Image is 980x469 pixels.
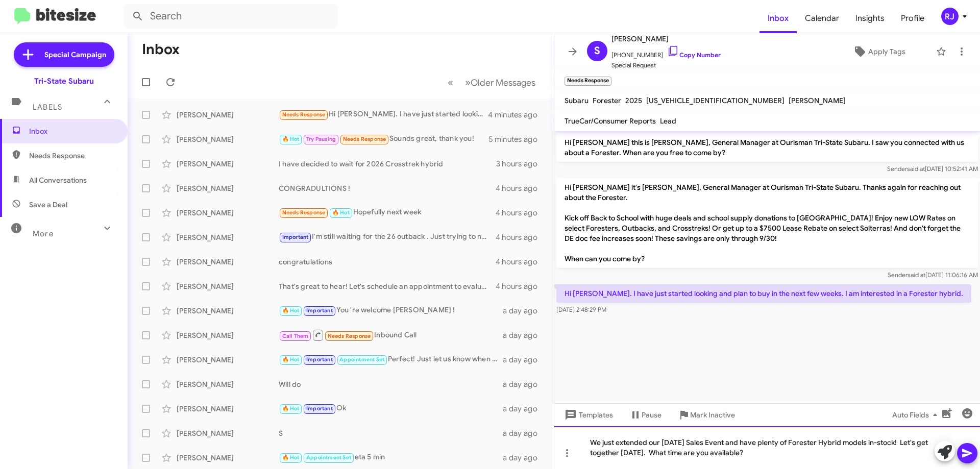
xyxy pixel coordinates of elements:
div: Tri-State Subaru [34,76,94,86]
div: a day ago [503,453,546,463]
span: Lead [660,116,676,126]
p: Hi [PERSON_NAME]. I have just started looking and plan to buy in the next few weeks. I am interes... [556,284,971,303]
span: 2025 [625,96,642,105]
span: Appointment Set [339,356,384,363]
input: Search [124,4,338,29]
a: Calendar [797,4,847,33]
span: [PHONE_NUMBER] [611,45,721,60]
span: Needs Response [29,151,116,161]
span: said at [908,271,925,279]
span: 🔥 Hot [282,307,300,314]
button: Previous [442,72,459,93]
span: Mark Inactive [690,406,735,424]
div: [PERSON_NAME] [177,183,279,193]
div: I have decided to wait for 2026 Crosstrek hybrid [279,159,496,169]
span: Important [306,356,333,363]
span: Important [306,307,333,314]
div: a day ago [503,428,546,438]
div: CONGRADULTIONS ! [279,183,496,193]
div: a day ago [503,330,546,340]
nav: Page navigation example [442,72,542,93]
a: Copy Number [667,51,721,59]
span: [PERSON_NAME] [789,96,846,105]
span: Profile [893,4,933,33]
div: [PERSON_NAME] [177,110,279,120]
div: 5 minutes ago [488,134,546,144]
a: Special Campaign [14,42,114,67]
span: Sender [DATE] 10:52:41 AM [887,165,978,172]
span: TrueCar/Consumer Reports [565,116,656,126]
span: Templates [562,406,613,424]
div: congratulations [279,257,496,267]
span: Pause [642,406,661,424]
span: Special Campaign [44,50,106,60]
button: Apply Tags [826,42,931,61]
span: 🔥 Hot [282,405,300,412]
div: You 're welcome [PERSON_NAME] ! [279,305,503,316]
div: [PERSON_NAME] [177,379,279,389]
div: 4 hours ago [496,281,546,291]
div: Will do [279,379,503,389]
div: 3 hours ago [496,159,546,169]
span: Insights [847,4,893,33]
span: Save a Deal [29,200,67,210]
div: [PERSON_NAME] [177,281,279,291]
div: 4 hours ago [496,208,546,218]
div: Hopefully next week [279,207,496,218]
span: Forester [593,96,621,105]
span: Needs Response [282,111,326,118]
div: [PERSON_NAME] [177,330,279,340]
button: Mark Inactive [670,406,743,424]
div: 4 hours ago [496,232,546,242]
div: [PERSON_NAME] [177,134,279,144]
span: [DATE] 2:48:29 PM [556,306,606,313]
span: 🔥 Hot [282,356,300,363]
span: said at [907,165,925,172]
span: Special Request [611,60,721,70]
small: Needs Response [565,77,611,86]
span: Needs Response [343,136,386,142]
div: [PERSON_NAME] [177,404,279,414]
span: Needs Response [282,209,326,216]
p: Hi [PERSON_NAME] it's [PERSON_NAME], General Manager at Ourisman Tri-State Subaru. Thanks again f... [556,178,978,268]
div: Perfect! Just let us know when you arrive around 1 or 2, and we'll be ready to assist you. Lookin... [279,354,503,365]
div: 4 hours ago [496,183,546,193]
div: I'm still waiting for the 26 outback . Just trying to narrow down where I will purchase [279,231,496,243]
span: Try Pausing [306,136,336,142]
div: a day ago [503,379,546,389]
span: Call Them [282,333,309,339]
span: Inbox [29,126,116,136]
span: More [33,229,54,238]
span: » [465,76,471,89]
span: 🔥 Hot [282,136,300,142]
span: Older Messages [471,77,535,88]
button: RJ [933,8,969,25]
span: Appointment Set [306,454,351,461]
div: [PERSON_NAME] [177,159,279,169]
div: Sounds great, thank you! [279,133,488,145]
div: We just extended our [DATE] Sales Event and have plenty of Forester Hybrid models in-stock! Let's... [554,426,980,469]
div: RJ [941,8,959,25]
span: Apply Tags [868,42,905,61]
div: eta 5 min [279,452,503,463]
div: a day ago [503,306,546,316]
span: S [594,43,600,59]
div: That's great to hear! Let's schedule an appointment to evaluate your Outback and discuss the deta... [279,281,496,291]
span: 🔥 Hot [282,454,300,461]
span: Sender [DATE] 11:06:16 AM [888,271,978,279]
div: 4 hours ago [496,257,546,267]
span: « [448,76,453,89]
div: 4 minutes ago [488,110,546,120]
span: Important [306,405,333,412]
div: [PERSON_NAME] [177,428,279,438]
span: Needs Response [328,333,371,339]
div: [PERSON_NAME] [177,306,279,316]
span: All Conversations [29,175,87,185]
span: Labels [33,103,62,112]
div: a day ago [503,355,546,365]
a: Inbox [759,4,797,33]
div: [PERSON_NAME] [177,232,279,242]
div: S [279,428,503,438]
span: 🔥 Hot [332,209,350,216]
